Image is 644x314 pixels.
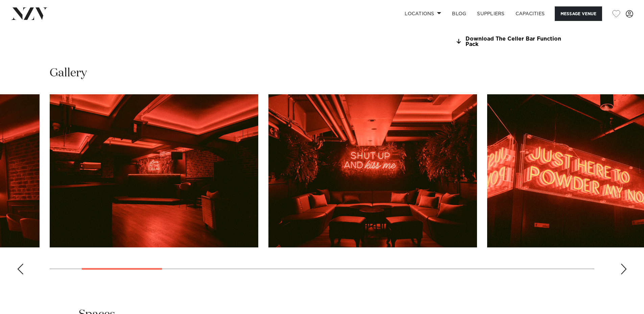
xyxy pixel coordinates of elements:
h2: Gallery [50,66,87,81]
a: SUPPLIERS [472,6,510,21]
swiper-slide: 3 / 17 [268,94,477,247]
button: Message Venue [555,6,602,21]
a: BLOG [447,6,472,21]
a: Download The Celler Bar Function Pack [455,36,566,48]
a: Locations [399,6,447,21]
img: nzv-logo.png [11,7,48,20]
a: Capacities [510,6,550,21]
swiper-slide: 2 / 17 [50,94,258,247]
